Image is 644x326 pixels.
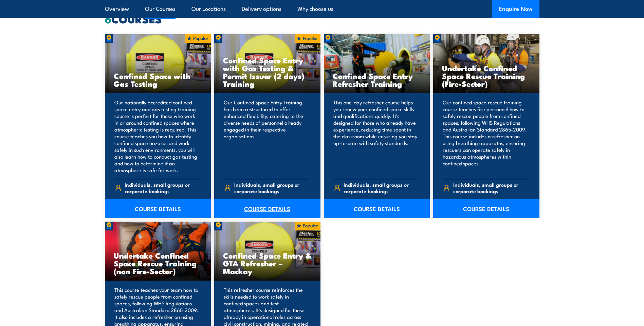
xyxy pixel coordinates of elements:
h3: Undertake Confined Space Rescue Training (Fire-Sector) [442,64,531,87]
span: Individuals, small groups or corporate bookings [125,181,199,194]
p: This one-day refresher course helps you renew your confined space skills and qualifications quick... [333,99,419,174]
span: Individuals, small groups or corporate bookings [453,181,528,194]
h3: Confined Space with Gas Testing [114,72,202,87]
p: Our Confined Space Entry Training has been restructured to offer enhanced flexibility, catering t... [224,99,309,174]
a: COURSE DETAILS [433,199,539,218]
p: Our confined space rescue training course teaches fire personnel how to safely rescue people from... [443,99,528,174]
h3: Undertake Confined Space Rescue Training (non Fire-Sector) [114,251,202,275]
strong: 6 [105,10,111,27]
p: Our nationally accredited confined space entry and gas testing training course is perfect for tho... [114,99,200,174]
a: COURSE DETAILS [324,199,430,218]
a: COURSE DETAILS [214,199,320,218]
h3: Confined Space Entry Refresher Training [333,72,421,87]
h3: Confined Space Entry & GTA Refresher – Mackay [223,251,312,275]
a: COURSE DETAILS [105,199,211,218]
span: Individuals, small groups or corporate bookings [234,181,309,194]
h3: Confined Space Entry with Gas Testing & Permit Issuer (2 days) Training [223,56,312,87]
span: Individuals, small groups or corporate bookings [344,181,418,194]
h2: COURSES [105,14,539,23]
